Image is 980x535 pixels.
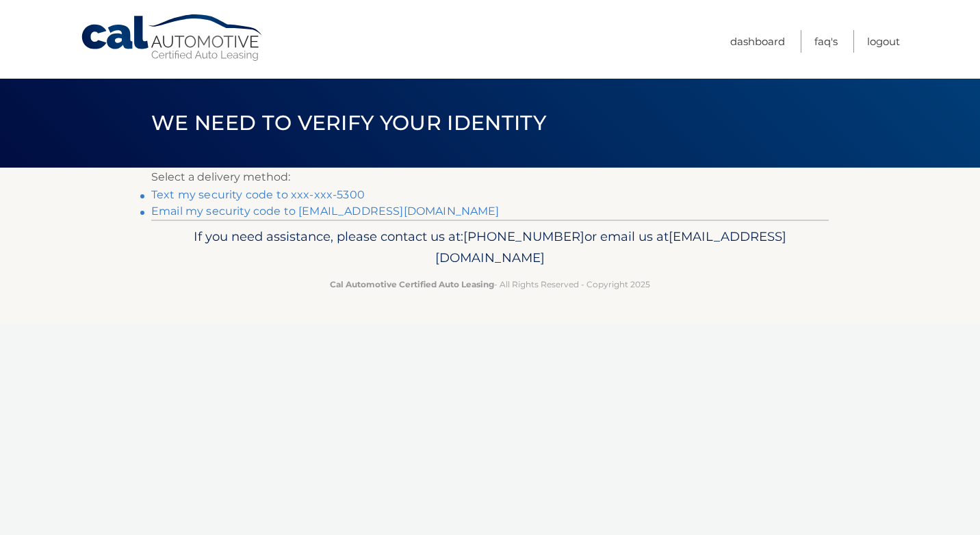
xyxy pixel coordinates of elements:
span: We need to verify your identity [151,110,546,135]
p: If you need assistance, please contact us at: or email us at [160,226,820,270]
a: Email my security code to [EMAIL_ADDRESS][DOMAIN_NAME] [151,205,500,218]
a: Dashboard [730,30,785,53]
a: Cal Automotive [80,14,265,62]
a: Logout [867,30,900,53]
strong: Cal Automotive Certified Auto Leasing [330,279,494,289]
a: FAQ's [814,30,838,53]
p: - All Rights Reserved - Copyright 2025 [160,277,820,291]
p: Select a delivery method: [151,168,829,187]
a: Text my security code to xxx-xxx-5300 [151,188,365,201]
span: [PHONE_NUMBER] [463,229,584,244]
